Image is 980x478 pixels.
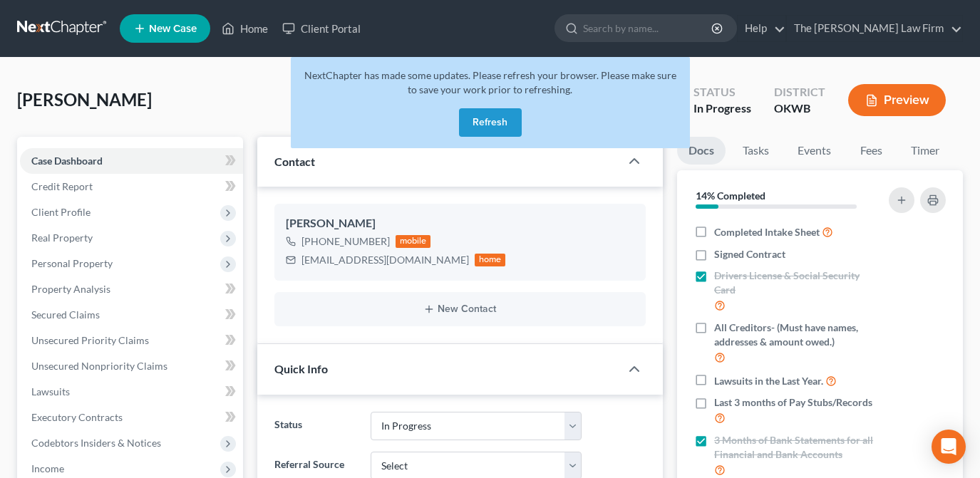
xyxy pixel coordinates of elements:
[31,385,70,398] span: Lawsuits
[274,362,328,375] span: Quick Info
[20,328,243,353] a: Unsecured Priority Claims
[787,16,962,41] a: The [PERSON_NAME] Law Firm
[274,155,315,168] span: Contact
[693,100,751,117] div: In Progress
[31,180,93,192] span: Credit Report
[20,302,243,328] a: Secured Claims
[731,137,780,165] a: Tasks
[738,16,785,41] a: Help
[31,360,167,372] span: Unsecured Nonpriority Claims
[31,437,161,449] span: Codebtors Insiders & Notices
[714,269,880,297] span: Drivers License & Social Security Card
[215,16,275,41] a: Home
[786,137,842,165] a: Events
[267,412,363,440] label: Status
[275,16,368,41] a: Client Portal
[932,430,966,464] div: Open Intercom Messenger
[714,321,880,349] span: All Creditors- (Must have names, addresses & amount owed.)
[31,257,113,269] span: Personal Property
[693,84,751,100] div: Status
[31,232,93,244] span: Real Property
[677,137,726,165] a: Docs
[714,225,820,239] span: Completed Intake Sheet
[714,433,880,462] span: 3 Months of Bank Statements for all Financial and Bank Accounts
[848,137,894,165] a: Fees
[301,253,469,267] div: [EMAIL_ADDRESS][DOMAIN_NAME]
[20,174,243,199] a: Credit Report
[286,215,634,232] div: [PERSON_NAME]
[583,15,713,41] input: Search by name...
[696,189,765,202] strong: 14% Completed
[774,100,825,117] div: OKWB
[396,235,431,248] div: mobile
[31,462,64,474] span: Income
[31,206,91,218] span: Client Profile
[20,276,243,302] a: Property Analysis
[17,89,152,110] span: [PERSON_NAME]
[31,155,103,167] span: Case Dashboard
[149,24,197,34] span: New Case
[20,353,243,379] a: Unsecured Nonpriority Claims
[899,137,951,165] a: Timer
[459,108,522,137] button: Refresh
[714,395,872,410] span: Last 3 months of Pay Stubs/Records
[286,303,634,315] button: New Contact
[31,411,123,423] span: Executory Contracts
[848,84,946,116] button: Preview
[774,84,825,100] div: District
[20,148,243,174] a: Case Dashboard
[475,254,506,266] div: home
[20,405,243,430] a: Executory Contracts
[714,374,823,388] span: Lawsuits in the Last Year.
[301,234,390,249] div: [PHONE_NUMBER]
[20,379,243,405] a: Lawsuits
[31,334,149,346] span: Unsecured Priority Claims
[714,247,785,261] span: Signed Contract
[31,283,110,295] span: Property Analysis
[31,308,100,321] span: Secured Claims
[304,69,676,95] span: NextChapter has made some updates. Please refresh your browser. Please make sure to save your wor...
